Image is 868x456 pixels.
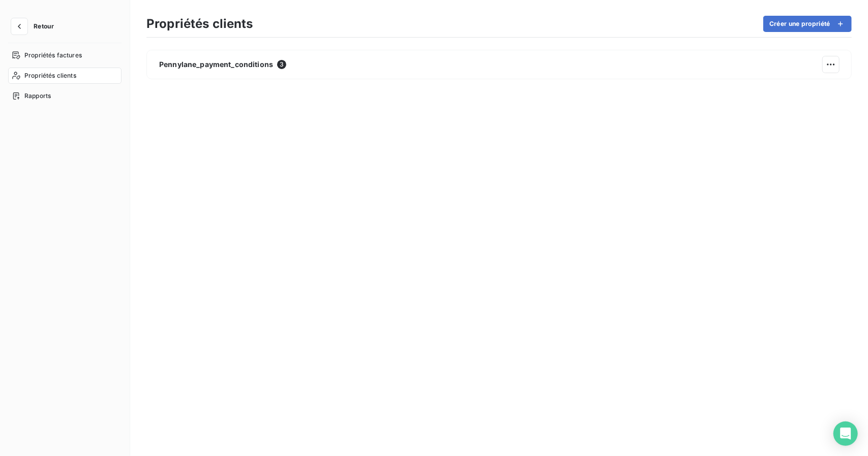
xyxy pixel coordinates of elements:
[8,88,122,104] a: Rapports
[763,16,852,32] button: Créer une propriété
[833,421,858,446] div: Open Intercom Messenger
[24,91,51,101] span: Rapports
[8,47,122,63] a: Propriétés factures
[34,23,54,29] span: Retour
[24,71,76,80] span: Propriétés clients
[159,59,273,70] span: Pennylane_payment_conditions
[8,18,62,35] button: Retour
[24,51,82,60] span: Propriétés factures
[8,68,122,84] a: Propriétés clients
[277,60,286,69] span: 3
[146,15,253,33] h3: Propriétés clients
